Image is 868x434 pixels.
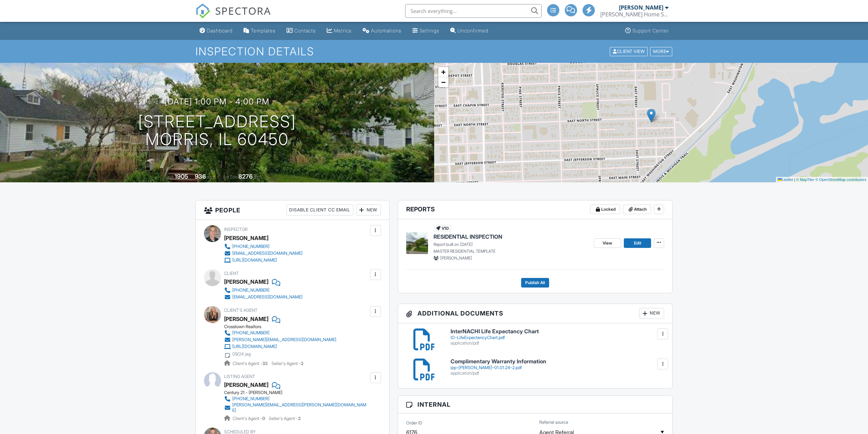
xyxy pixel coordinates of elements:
[232,251,303,256] div: [EMAIL_ADDRESS][DOMAIN_NAME]
[324,25,354,37] a: Metrics
[238,173,253,180] div: 8276
[232,244,269,249] div: [PHONE_NUMBER]
[796,178,814,182] a: © MapTiler
[195,3,210,18] img: The Best Home Inspection Software - Spectora
[224,314,268,324] a: [PERSON_NAME]
[451,359,664,365] h6: Complimentary Warranty Information
[232,402,368,413] div: [PERSON_NAME][EMAIL_ADDRESS][PERSON_NAME][DOMAIN_NAME]
[410,25,442,37] a: Settings
[609,48,649,54] a: Client View
[269,416,301,421] span: Seller's Agent -
[815,178,866,182] a: © OpenStreetMap contributors
[632,28,669,33] div: Support Center
[166,174,174,180] span: Built
[224,330,336,336] a: [PHONE_NUMBER]
[286,205,353,215] div: Disable Client CC Email
[224,227,248,232] span: Inspector
[224,402,368,413] a: [PERSON_NAME][EMAIL_ADDRESS][PERSON_NAME][DOMAIN_NAME]
[224,380,268,390] a: [PERSON_NAME]
[794,178,795,182] span: |
[223,174,237,180] span: Lot Size
[195,9,271,24] a: SPECTORA
[233,361,269,366] span: Client's Agent -
[224,343,336,350] a: [URL][DOMAIN_NAME]
[197,25,235,37] a: Dashboard
[639,308,664,319] div: New
[138,113,296,149] h1: [STREET_ADDRESS] Morris, IL 60450
[232,257,277,263] div: [URL][DOMAIN_NAME]
[207,174,217,180] span: sq. ft.
[251,28,276,33] div: Templates
[600,11,668,18] div: Rojek Home Services
[254,174,262,180] span: sq.ft.
[224,308,258,313] span: Client's Agent
[224,243,303,250] a: [PHONE_NUMBER]
[224,390,374,395] div: Century 21 - [PERSON_NAME]
[284,25,319,37] a: Contacts
[778,178,793,182] a: Leaflet
[232,288,269,293] div: [PHONE_NUMBER]
[232,330,269,336] div: [PHONE_NUMBER]
[622,25,672,37] a: Support Center
[398,304,673,323] h3: Additional Documents
[224,233,268,243] div: [PERSON_NAME]
[215,3,271,18] span: SPECTORA
[451,328,664,346] a: InterNACHI Life Expectancy Chart IO-LifeExpectancyChart.pdf application/pdf
[233,416,266,421] span: Client's Agent -
[438,77,448,87] a: Zoom out
[398,396,673,414] h3: Internal
[224,336,336,343] a: [PERSON_NAME][EMAIL_ADDRESS][DOMAIN_NAME]
[232,344,277,349] div: [URL][DOMAIN_NAME]
[207,28,233,33] div: Dashboard
[360,25,404,37] a: Automations (Advanced)
[175,173,188,180] div: 1905
[241,25,278,37] a: Templates
[451,340,664,346] div: application/pdf
[195,45,673,57] h1: Inspection Details
[619,4,663,11] div: [PERSON_NAME]
[451,365,664,370] div: ipp-[PERSON_NAME]-01.01.24-2.pdf
[301,361,304,366] strong: 2
[232,337,336,342] div: [PERSON_NAME][EMAIL_ADDRESS][DOMAIN_NAME]
[294,28,316,33] div: Contacts
[457,28,488,33] div: Unconfirmed
[262,361,268,366] strong: 32
[371,28,401,33] div: Automations
[196,200,389,220] h3: People
[232,351,251,357] div: 09/24 jag
[451,328,664,335] h6: InterNACHI Life Expectancy Chart
[224,287,303,294] a: [PHONE_NUMBER]
[298,416,301,421] strong: 2
[224,395,368,402] a: [PHONE_NUMBER]
[232,396,269,402] div: [PHONE_NUMBER]
[232,294,303,300] div: [EMAIL_ADDRESS][DOMAIN_NAME]
[451,359,664,376] a: Complimentary Warranty Information ipp-[PERSON_NAME]-01.01.24-2.pdf application/pdf
[195,173,206,180] div: 936
[165,97,269,106] h3: [DATE] 1:00 pm - 4:00 pm
[224,271,239,276] span: Client
[451,370,664,376] div: application/pdf
[224,374,255,379] span: Listing Agent
[224,257,303,264] a: [URL][DOMAIN_NAME]
[650,47,672,56] div: More
[539,419,568,425] label: Referral source
[441,68,445,76] span: +
[406,420,422,426] label: Order ID
[356,205,381,215] div: New
[405,4,542,18] input: Search everything...
[224,294,303,300] a: [EMAIL_ADDRESS][DOMAIN_NAME]
[420,28,439,33] div: Settings
[224,250,303,257] a: [EMAIL_ADDRESS][DOMAIN_NAME]
[447,25,491,37] a: Unconfirmed
[271,361,304,366] span: Seller's Agent -
[224,277,268,287] div: [PERSON_NAME]
[262,416,265,421] strong: 0
[451,335,664,340] div: IO-LifeExpectancyChart.pdf
[610,47,648,56] div: Client View
[647,109,656,123] img: Marker
[334,28,352,33] div: Metrics
[224,324,342,330] div: Crosstown Realtors
[438,67,448,77] a: Zoom in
